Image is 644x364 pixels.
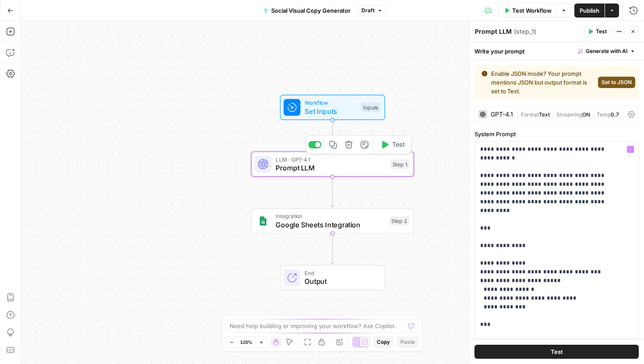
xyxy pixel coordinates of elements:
[481,69,594,95] div: Enable JSON mode? Your prompt mentions JSON but output format is set to Text.
[377,338,390,346] span: Copy
[258,4,356,18] button: Social Visual Copy Generator
[373,336,393,348] button: Copy
[357,5,386,16] button: Draft
[611,111,619,118] span: 0.7
[551,347,563,356] span: Test
[597,111,611,118] span: Temp
[574,4,605,18] button: Publish
[389,216,410,226] div: Step 2
[574,46,639,57] button: Generate with AI
[474,345,639,359] button: Test
[514,27,536,36] span: ( step_1 )
[550,110,556,118] span: |
[582,111,590,118] span: ON
[469,42,644,60] div: Write your prompt
[390,159,409,169] div: Step 1
[361,102,380,112] div: Inputs
[304,99,357,107] span: Workflow
[521,111,539,118] span: Format
[271,6,350,15] span: Social Visual Copy Generator
[400,338,415,346] span: Paste
[602,78,632,86] span: Set to JSON
[331,120,334,151] g: Edge from start to step_1
[598,77,635,88] button: Set to JSON
[251,209,414,234] div: IntegrationGoogle Sheets IntegrationStep 2
[276,219,385,230] span: Google Sheets Integration
[474,130,639,138] label: System Prompt
[512,6,552,15] span: Test Workflow
[499,4,557,18] button: Test Workflow
[491,111,513,117] div: GPT-4.1
[276,212,385,220] span: Integration
[397,336,418,348] button: Paste
[251,152,414,177] div: LLM · GPT-4.1Prompt LLMStep 1Test
[331,233,334,264] g: Edge from step_2 to end
[539,111,550,118] span: Text
[590,110,597,118] span: |
[251,95,414,120] div: WorkflowSet InputsInputs
[586,47,627,55] span: Generate with AI
[304,269,376,277] span: End
[276,163,386,173] span: Prompt LLM
[517,110,521,118] span: |
[556,111,582,118] span: Streaming
[584,26,611,37] button: Test
[276,155,386,163] span: LLM · GPT-4.1
[475,27,512,36] textarea: Prompt LLM
[251,265,414,290] div: EndOutput
[304,276,376,286] span: Output
[331,177,334,208] g: Edge from step_1 to step_2
[596,28,607,35] span: Test
[258,216,269,226] img: Group%201%201.png
[580,6,599,15] span: Publish
[304,106,357,117] span: Set Inputs
[240,339,252,346] span: 120%
[361,7,375,14] span: Draft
